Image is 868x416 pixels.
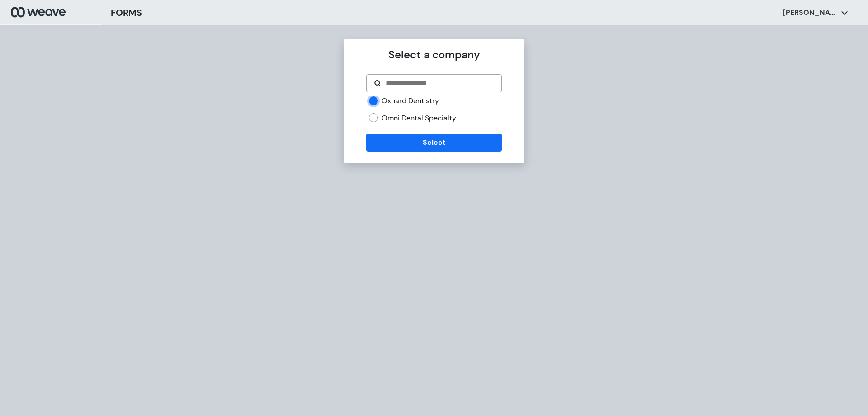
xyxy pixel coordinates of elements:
[111,6,142,19] h3: FORMS
[783,8,837,18] p: [PERSON_NAME]
[366,47,501,63] p: Select a company
[382,96,439,106] label: Oxnard Dentistry
[385,78,494,89] input: Search
[366,134,501,152] button: Select
[382,113,456,123] label: Omni Dental Specialty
